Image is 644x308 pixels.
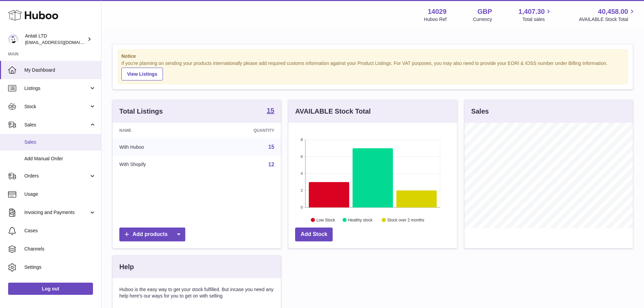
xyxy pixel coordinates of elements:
span: Listings [24,85,89,92]
img: internalAdmin-14029@internal.huboo.com [8,34,18,44]
span: Cases [24,228,96,234]
text: 8 [301,138,303,142]
h3: Sales [471,107,489,116]
td: With Huboo [113,138,204,156]
span: 1,407.30 [519,7,545,16]
td: With Shopify [113,156,204,173]
a: 12 [268,162,275,167]
a: 15 [268,144,275,150]
span: Add Manual Order [24,156,96,162]
strong: 15 [267,107,274,114]
div: If you're planning on sending your products internationally please add required customs informati... [121,60,624,80]
span: Settings [24,264,96,270]
span: Sales [24,122,89,128]
h3: Total Listings [119,107,163,116]
a: 1,407.30 Total sales [519,7,553,23]
th: Name [113,123,204,138]
text: 4 [301,171,303,175]
text: 2 [301,188,303,192]
a: Log out [8,283,93,295]
strong: Notice [121,53,624,60]
a: 40,458.00 AVAILABLE Stock Total [579,7,636,23]
div: Currency [473,16,492,23]
strong: 14029 [428,7,447,16]
text: Low Stock [316,217,335,222]
a: Add Stock [295,228,333,241]
a: View Listings [121,68,163,80]
span: Orders [24,173,89,179]
a: Add products [119,228,185,241]
span: My Dashboard [24,67,96,73]
span: Sales [24,139,96,145]
span: Total sales [522,16,552,23]
p: Huboo is the easy way to get your stock fulfilled. But incase you need any help here's our ways f... [119,286,274,299]
span: 40,458.00 [598,7,628,16]
span: Usage [24,191,96,197]
span: AVAILABLE Stock Total [579,16,636,23]
a: 15 [267,107,274,115]
h3: Help [119,262,134,271]
strong: GBP [477,7,492,16]
span: Channels [24,246,96,252]
span: Invoicing and Payments [24,209,89,216]
div: Huboo Ref [424,16,447,23]
div: Antati LTD [25,33,86,46]
text: Healthy stock [348,217,373,222]
text: Stock over 2 months [387,217,424,222]
h3: AVAILABLE Stock Total [295,107,371,116]
span: [EMAIL_ADDRESS][DOMAIN_NAME] [25,40,99,45]
span: Stock [24,103,89,110]
th: Quantity [204,123,281,138]
text: 0 [301,205,303,209]
text: 6 [301,155,303,159]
